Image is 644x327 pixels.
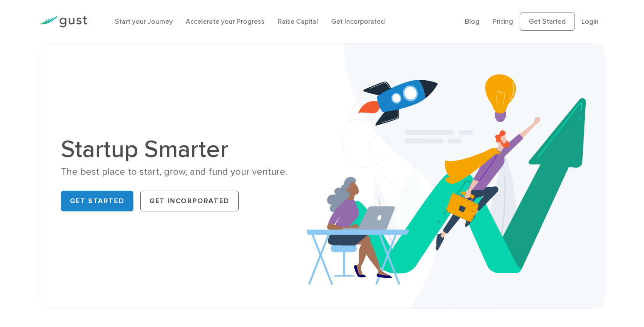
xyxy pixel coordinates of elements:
[331,17,385,25] a: Get Incorporated
[307,44,605,308] img: Startup Smarter Hero
[140,191,239,211] a: Get Incorporated
[492,17,513,25] a: Pricing
[520,13,575,31] a: Get Started
[465,17,480,25] a: Blog
[61,191,134,211] a: Get Started
[61,137,316,161] h1: Startup Smarter
[278,17,318,25] a: Raise Capital
[61,166,316,178] div: The best place to start, grow, and fund your venture.
[39,16,87,28] img: Gust Logo
[115,17,173,25] a: Start your Journey
[186,17,265,25] a: Accelerate your Progress
[581,17,599,25] a: Login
